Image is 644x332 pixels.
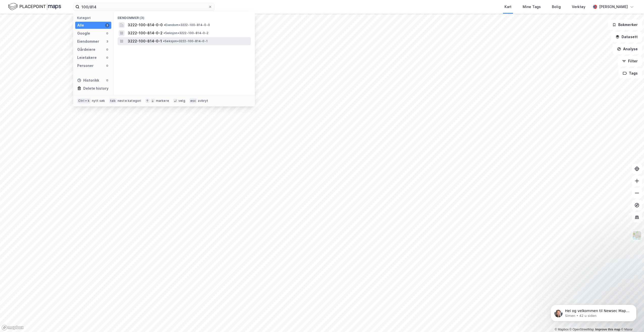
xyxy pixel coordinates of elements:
div: 0 [105,78,109,82]
button: Bokmerker [608,20,642,30]
a: Mapbox homepage [2,325,24,330]
div: 3 [105,23,109,27]
span: 3222-100-814-0-0 [128,22,163,28]
div: avbryt [198,99,208,103]
div: Historikk [77,77,99,83]
div: Eiendommer [77,38,99,44]
div: nytt søk [92,99,105,103]
span: Eiendom • 3222-100-814-0-0 [164,23,210,27]
button: Filter [618,56,642,66]
div: 0 [105,56,109,60]
span: Seksjon • 3222-100-814-0-1 [163,39,208,43]
div: Bolig [552,4,561,10]
div: 0 [105,31,109,35]
div: Verktøy [572,4,585,10]
img: Z [632,231,642,240]
div: Kart [504,4,512,10]
span: • [163,39,165,43]
a: Improve this map [595,328,620,331]
button: Analyse [613,44,642,54]
iframe: Intercom notifications melding [543,294,644,329]
div: Alle [77,22,84,28]
div: [PERSON_NAME] [599,4,628,10]
span: • [164,31,165,35]
span: • [164,23,165,27]
div: Eiendommer (3) [114,12,255,21]
div: tab [109,98,117,103]
button: Tags [619,68,642,78]
div: Kategori [77,16,111,20]
a: OpenStreetMap [570,328,594,331]
div: 0 [105,48,109,52]
span: 3222-100-814-0-1 [128,38,162,44]
span: Seksjon • 3222-100-814-0-2 [164,31,208,35]
div: Delete history [83,85,109,91]
div: Personer [77,63,94,69]
button: Datasett [611,32,642,42]
img: logo.f888ab2527a4732fd821a326f86c7f29.svg [8,2,61,11]
span: 3222-100-814-0-2 [128,30,163,36]
div: 3 [105,39,109,43]
input: Søk på adresse, matrikkel, gårdeiere, leietakere eller personer [79,3,208,11]
div: Google [77,30,90,36]
div: markere [156,99,169,103]
div: Ctrl + k [77,98,91,103]
div: esc [189,98,197,103]
div: 0 [105,64,109,68]
div: Mine Tags [523,4,541,10]
div: Gårdeiere [77,46,95,53]
a: Mapbox [555,328,569,331]
div: neste kategori [118,99,141,103]
div: Leietakere [77,55,97,61]
div: velg [178,99,185,103]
